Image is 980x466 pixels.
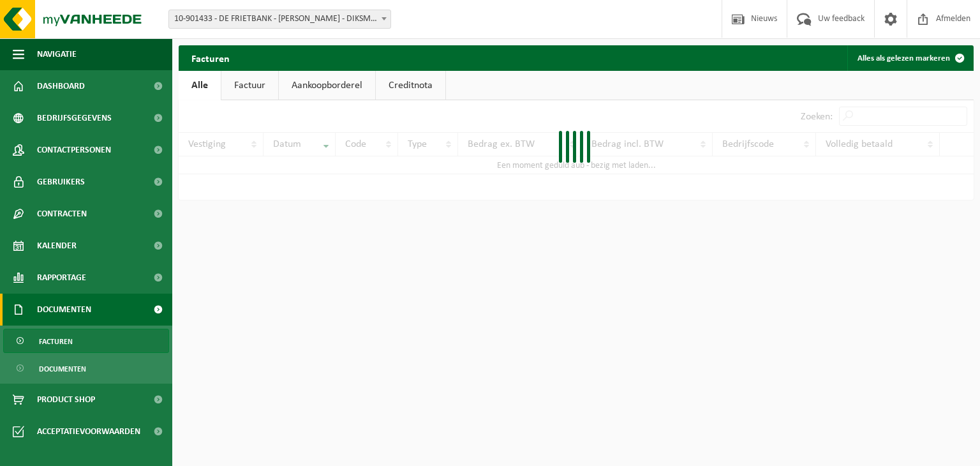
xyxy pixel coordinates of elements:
[37,166,85,198] span: Gebruikers
[37,416,140,447] span: Acceptatievoorwaarden
[37,102,112,134] span: Bedrijfsgegevens
[169,10,390,28] span: 10-901433 - DE FRIETBANK - GYSEL ANJA - DIKSMUIDE
[179,45,242,70] h2: Facturen
[37,294,91,326] span: Documenten
[37,384,95,416] span: Product Shop
[37,198,87,230] span: Contracten
[179,71,221,100] a: Alle
[37,38,77,70] span: Navigatie
[221,71,278,100] a: Factuur
[37,262,86,294] span: Rapportage
[37,134,111,166] span: Contactpersonen
[3,329,169,353] a: Facturen
[279,71,375,100] a: Aankoopborderel
[376,71,445,100] a: Creditnota
[847,45,972,71] button: Alles als gelezen markeren
[39,329,73,354] span: Facturen
[37,70,85,102] span: Dashboard
[3,356,169,380] a: Documenten
[39,357,86,381] span: Documenten
[37,230,77,262] span: Kalender
[168,10,391,29] span: 10-901433 - DE FRIETBANK - GYSEL ANJA - DIKSMUIDE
